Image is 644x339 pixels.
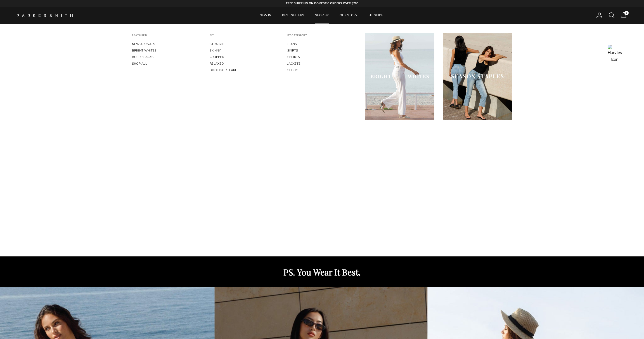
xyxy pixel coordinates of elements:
[621,12,627,19] a: 1
[132,60,201,67] a: SHOP ALL
[83,7,560,24] div: Primary
[363,7,388,24] a: FIT GUIDE
[277,7,309,24] a: BEST SELLERS
[255,7,276,24] a: NEW IN
[17,14,73,17] a: Parker Smith
[210,47,279,54] a: SKINNY
[335,7,363,24] a: OUR STORY
[624,11,629,15] span: 1
[132,41,201,47] a: NEW ARRIVALS
[287,47,357,54] a: SKIRTS
[594,12,603,19] a: Account
[132,34,147,41] a: FEATURED
[210,54,279,60] a: CROPPED
[310,7,334,24] a: SHOP BY
[283,266,361,278] strong: PS. You Wear It Best.
[286,1,358,5] strong: FREE SHIPPING ON DOMESTIC ORDERS OVER $200
[210,34,214,41] a: FIT
[287,54,357,60] a: SHORTS
[287,41,357,47] a: JEANS
[132,54,201,60] a: BOLD BLACKS
[287,67,357,73] a: SHIRTS
[210,60,279,67] a: RELAXED
[210,41,279,47] a: STRAIGHT
[132,47,201,54] a: BRIGHT WHITES
[210,67,279,73] a: BOOTCUT / FLARE
[287,60,357,67] a: JACKETS
[287,34,307,41] a: BY CATEGORY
